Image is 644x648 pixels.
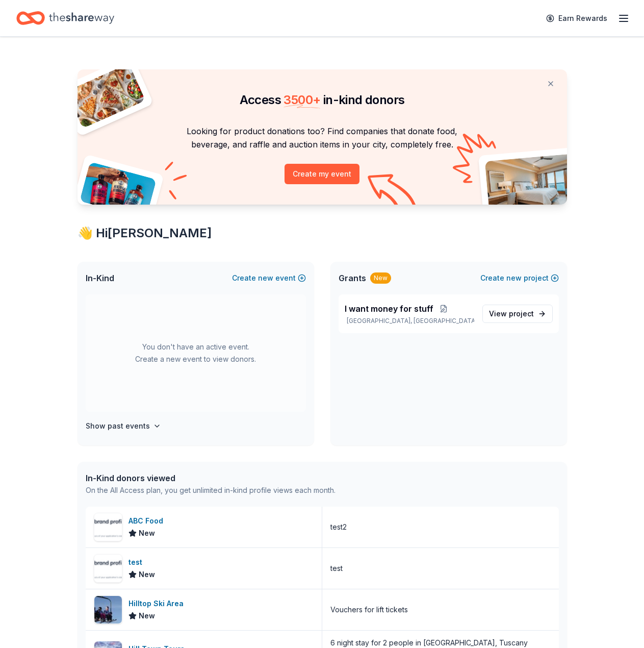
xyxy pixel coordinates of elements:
span: New [139,527,155,539]
div: ABC Food [128,515,167,527]
span: new [258,272,273,284]
span: Grants [339,272,366,284]
span: project [509,309,534,318]
a: Earn Rewards [540,9,613,28]
span: 3500 + [284,92,320,107]
img: Image for test [94,555,122,582]
h4: Show past events [86,420,150,432]
div: Hilltop Ski Area [128,597,188,610]
div: In-Kind donors viewed [86,472,336,484]
span: new [506,272,522,284]
button: Createnewproject [480,272,559,284]
p: [GEOGRAPHIC_DATA], [GEOGRAPHIC_DATA] [345,317,474,325]
button: Show past events [86,420,161,432]
img: Pizza [66,63,145,129]
button: Createnewevent [232,272,306,284]
div: test [330,562,343,575]
p: Looking for product donations too? Find companies that donate food, beverage, and raffle and auct... [90,124,555,152]
div: You don't have an active event. Create a new event to view donors. [86,294,306,412]
div: 👋 Hi [PERSON_NAME] [78,225,567,241]
button: Create my event [285,164,359,184]
span: New [139,610,155,622]
a: Home [16,6,114,30]
div: On the All Access plan, you get unlimited in-kind profile views each month. [86,484,336,496]
div: test2 [330,521,347,533]
div: test [128,556,155,568]
a: View project [482,305,553,323]
span: View [489,308,534,320]
div: Vouchers for lift tickets [330,604,408,616]
span: I want money for stuff [345,303,433,315]
div: New [370,272,391,284]
img: Curvy arrow [368,174,419,212]
span: In-Kind [86,272,114,284]
img: Image for Hilltop Ski Area [94,596,122,624]
img: Image for ABC Food [94,513,122,541]
span: New [139,568,155,581]
span: Access in-kind donors [240,92,405,107]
